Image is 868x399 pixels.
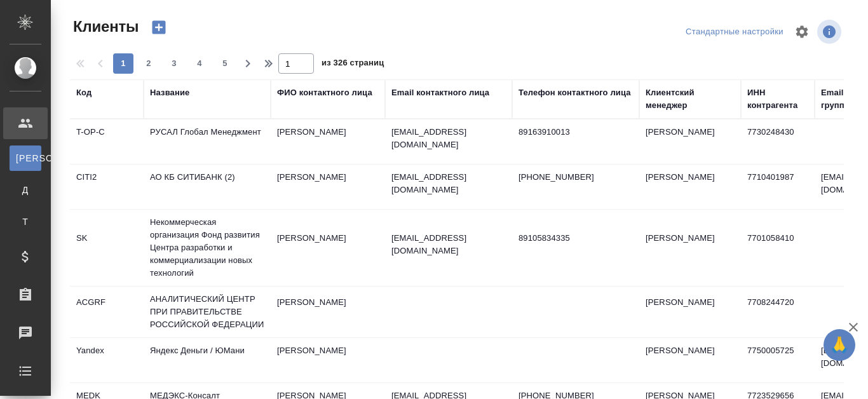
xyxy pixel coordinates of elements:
td: [PERSON_NAME] [271,338,385,382]
td: 7730248430 [741,119,815,164]
p: [EMAIL_ADDRESS][DOMAIN_NAME] [391,126,506,151]
td: [PERSON_NAME] [639,165,741,209]
a: [PERSON_NAME] [10,145,41,171]
td: АО КБ СИТИБАНК (2) [144,165,271,209]
td: [PERSON_NAME] [271,119,385,164]
div: split button [682,22,787,42]
span: [PERSON_NAME] [16,152,35,165]
span: 2 [139,57,159,70]
div: Клиентский менеджер [646,86,735,112]
button: 5 [215,53,235,74]
span: 4 [189,57,210,70]
td: Yandex [70,338,144,382]
td: ACGRF [70,290,144,334]
button: 4 [189,53,210,74]
p: [EMAIL_ADDRESS][DOMAIN_NAME] [391,232,506,257]
span: 🙏 [829,332,850,358]
div: Телефон контактного лица [519,86,631,99]
td: [PERSON_NAME] [639,338,741,382]
td: РУСАЛ Глобал Менеджмент [144,119,271,164]
td: [PERSON_NAME] [639,226,741,270]
td: [PERSON_NAME] [271,290,385,334]
td: Некоммерческая организация Фонд развития Центра разработки и коммерциализации новых технологий [144,210,271,286]
p: 89163910013 [519,126,633,139]
td: 7710401987 [741,165,815,209]
a: Д [10,177,41,203]
span: 5 [215,57,235,70]
span: Д [16,184,35,196]
div: ФИО контактного лица [277,86,372,99]
td: CITI2 [70,165,144,209]
p: [EMAIL_ADDRESS][DOMAIN_NAME] [391,171,506,196]
div: ИНН контрагента [747,86,808,112]
td: 7701058410 [741,226,815,270]
a: Т [10,209,41,234]
button: Создать [144,17,174,38]
button: 2 [139,53,159,74]
p: [PHONE_NUMBER] [519,171,633,184]
span: Т [16,215,35,228]
span: из 326 страниц [322,55,384,74]
td: Яндекс Деньги / ЮМани [144,338,271,382]
span: Клиенты [70,17,139,37]
td: [PERSON_NAME] [639,290,741,334]
td: [PERSON_NAME] [271,165,385,209]
td: SK [70,226,144,270]
span: Посмотреть информацию [817,20,844,44]
td: [PERSON_NAME] [271,226,385,270]
td: АНАЛИТИЧЕСКИЙ ЦЕНТР ПРИ ПРАВИТЕЛЬСТВЕ РОССИЙСКОЙ ФЕДЕРАЦИИ [144,287,271,337]
p: 89105834335 [519,232,633,245]
td: [PERSON_NAME] [639,119,741,164]
button: 3 [164,53,184,74]
td: 7708244720 [741,290,815,334]
div: Email контактного лица [391,86,489,99]
div: Код [76,86,92,99]
button: 🙏 [824,329,855,361]
div: Название [150,86,189,99]
td: T-OP-C [70,119,144,164]
span: Настроить таблицу [787,17,817,47]
span: 3 [164,57,184,70]
td: 7750005725 [741,338,815,382]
